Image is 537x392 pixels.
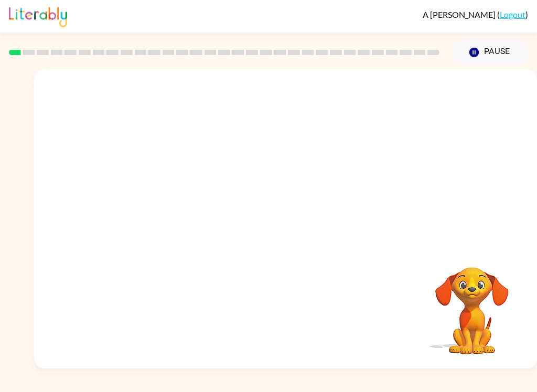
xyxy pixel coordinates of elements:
[500,9,525,19] a: Logout
[452,40,528,64] button: Pause
[420,251,524,356] video: Your browser must support playing .mp4 files to use Literably. Please try using another browser.
[9,4,67,27] img: Literably
[423,9,528,19] div: ( )
[423,9,497,19] span: A [PERSON_NAME]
